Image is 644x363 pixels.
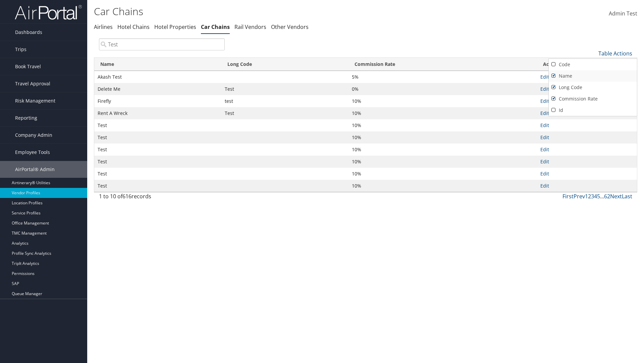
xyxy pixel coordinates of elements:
a: Name [549,70,637,82]
span: AirPortal® Admin [15,161,55,178]
a: Commission Rate [549,93,637,105]
img: airportal-logo.png [15,4,82,20]
a: Code [549,59,637,70]
span: Company Admin [15,127,52,144]
span: Travel Approval [15,75,50,92]
span: Reporting [15,110,37,126]
span: Employee Tools [15,144,50,161]
span: Book Travel [15,58,41,75]
a: Long Code [549,82,637,93]
a: Id [549,105,637,116]
span: Dashboards [15,24,42,41]
span: Trips [15,41,26,58]
span: Risk Management [15,92,55,109]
